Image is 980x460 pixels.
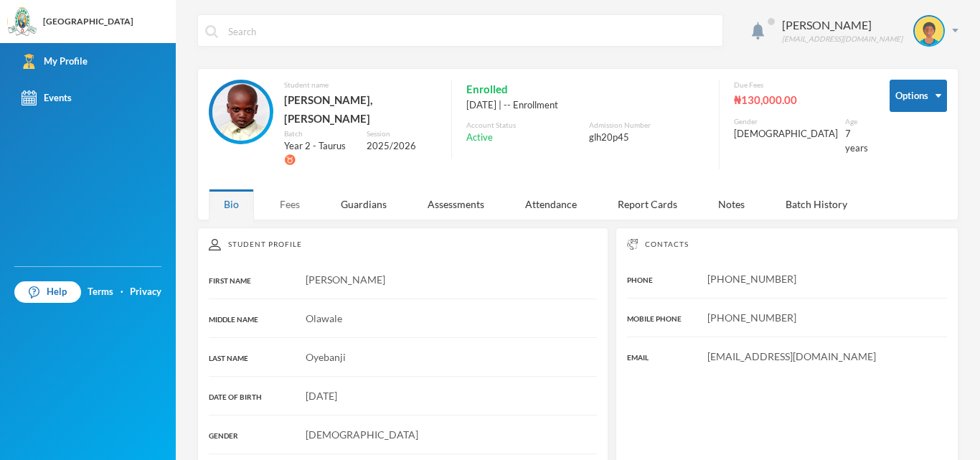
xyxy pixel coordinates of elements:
[603,189,692,220] div: Report Cards
[771,189,862,220] div: Batch History
[306,273,385,286] span: [PERSON_NAME]
[782,34,903,44] div: [EMAIL_ADDRESS][DOMAIN_NAME]
[205,25,218,38] img: search
[734,80,868,90] div: Due Fees
[845,116,868,127] div: Age
[734,90,868,109] div: ₦130,000.00
[466,98,705,113] div: [DATE] | -- Enrollment
[703,189,760,220] div: Notes
[367,139,437,154] div: 2025/2026
[130,285,161,299] a: Privacy
[209,239,597,250] div: Student Profile
[284,90,437,128] div: [PERSON_NAME], [PERSON_NAME]
[121,285,123,299] div: ·
[284,128,356,139] div: Batch
[284,139,356,167] div: Year 2 - Taurus ♉️
[265,189,315,220] div: Fees
[734,127,838,141] div: [DEMOGRAPHIC_DATA]
[367,128,437,139] div: Session
[589,120,705,131] div: Admission Number
[707,311,796,324] span: [PHONE_NUMBER]
[14,281,81,303] a: Help
[510,189,592,220] div: Attendance
[627,239,947,250] div: Contacts
[915,17,943,45] img: STUDENT
[209,189,254,220] div: Bio
[306,428,418,441] span: [DEMOGRAPHIC_DATA]
[466,131,493,145] span: Active
[227,15,715,47] input: Search
[845,127,868,155] div: 7 years
[782,17,903,34] div: [PERSON_NAME]
[306,351,346,363] span: Oyebanji
[413,189,499,220] div: Assessments
[212,83,270,141] img: STUDENT
[707,273,796,285] span: [PHONE_NUMBER]
[306,312,342,324] span: Olawale
[707,350,876,362] span: [EMAIL_ADDRESS][DOMAIN_NAME]
[22,90,72,105] div: Events
[88,285,113,299] a: Terms
[734,116,838,127] div: Gender
[890,80,947,112] button: Options
[306,390,337,402] span: [DATE]
[589,131,705,145] div: glh20p45
[284,80,437,90] div: Student name
[326,189,402,220] div: Guardians
[466,120,582,131] div: Account Status
[43,15,133,28] div: [GEOGRAPHIC_DATA]
[8,8,37,37] img: logo
[466,80,508,98] span: Enrolled
[22,54,88,69] div: My Profile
